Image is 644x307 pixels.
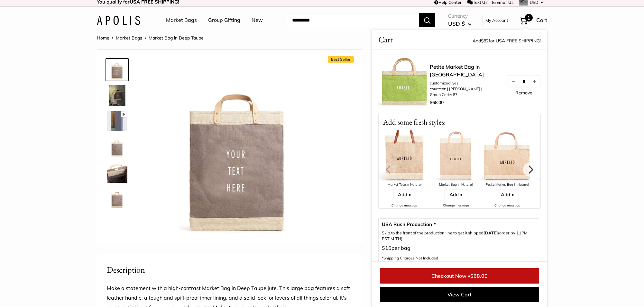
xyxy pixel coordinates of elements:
a: Add • [496,189,519,200]
span: Cart [536,17,547,23]
button: Next [523,162,537,177]
a: 1 Cart [520,15,547,25]
span: $82 [481,38,489,44]
a: Add • [445,189,467,200]
nav: Breadcrumb [97,34,204,42]
img: Market Bag in Deep Taupe [107,59,127,80]
li: customized: yes [430,80,501,86]
p: Skip to the front of the production line to get it shipped (order by 11PM PST M-TH). [382,230,536,242]
p: per bag [382,243,536,263]
h2: Description [107,264,352,276]
img: Market Bag in Deep Taupe [107,85,127,106]
span: $15 [382,245,391,251]
img: Market Bag in Deep Taupe [107,162,127,183]
a: Remove [515,91,532,95]
a: Change message [494,203,520,207]
b: [DATE] [483,230,498,235]
button: Decrease quantity by 1 [508,75,519,87]
span: $68.00 [470,273,488,279]
a: New [252,15,263,25]
button: USD $ [448,19,472,29]
span: USD $ [448,20,465,27]
a: Change message [443,203,469,207]
button: Increase quantity by 1 [529,75,540,87]
button: Search [419,13,435,27]
a: Change message [391,203,417,207]
span: Market Bag in Deep Taupe [149,35,204,41]
span: 1 [525,14,533,22]
p: Add some fresh styles: [379,114,540,130]
a: Market Bag in Deep Taupe [106,187,129,210]
div: Petite Market Bag in Natural [482,182,533,188]
a: Home [97,35,109,41]
span: $68.00 [430,100,444,105]
span: Currency [448,12,472,21]
a: View Cart [380,287,539,302]
a: Group Gifting [208,15,240,25]
li: Group Code: 87 [430,92,501,98]
a: My Account [485,16,508,24]
a: Checkout Now •$68.00 [380,268,539,284]
li: Your text: | [PERSON_NAME] | [430,86,501,92]
a: Market Bag in Deep Taupe [106,161,129,184]
a: Market Bag in Deep Taupe [106,110,129,133]
span: Add for USA FREE SHIPPING! [473,38,541,44]
a: Market Bag in Deep Taupe [106,84,129,107]
img: Market Bag in Deep Taupe [107,136,127,157]
div: Market Bag in Black [533,182,584,188]
img: Apolis [97,16,140,25]
span: *Shipping Charges Not Included [382,256,438,260]
a: Market Bag in Deep Taupe [106,58,129,81]
div: Market Bag in Natural [430,182,482,188]
a: Add • [393,189,416,200]
span: Cart [378,33,393,46]
img: Market Bag in Deep Taupe [149,59,326,237]
a: Petite Market Bag in [GEOGRAPHIC_DATA] [430,63,501,78]
span: Best Seller [328,56,354,63]
a: Market Bag in Deep Taupe [106,135,129,158]
img: Market Bag in Deep Taupe [107,188,127,208]
img: Market Bag in Deep Taupe [107,111,127,131]
div: Market Tote in Natural [379,182,430,188]
span: USA Rush Production™ [382,222,536,227]
input: Quantity [519,78,529,84]
a: Market Bags [166,15,197,25]
a: Market Bags [116,35,142,41]
input: Search... [287,13,419,27]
